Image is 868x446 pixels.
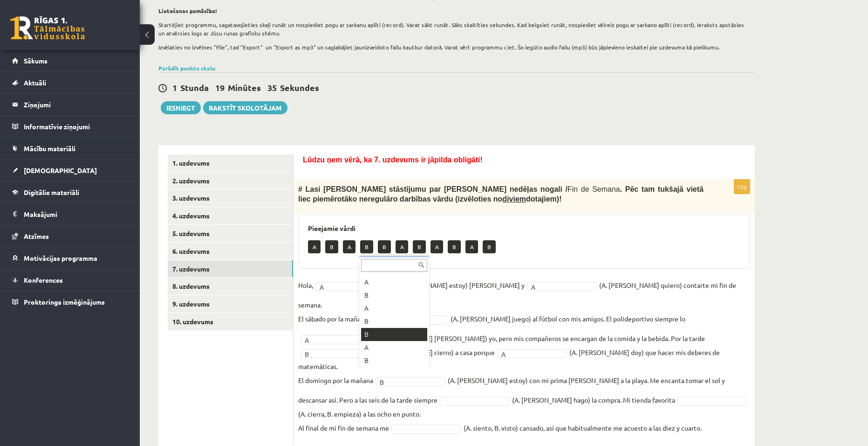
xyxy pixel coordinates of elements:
div: B [361,289,427,302]
div: A [361,302,427,315]
div: B [361,315,427,328]
div: A [361,276,427,289]
div: B [361,328,427,341]
div: B [361,354,427,367]
div: A [361,341,427,354]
